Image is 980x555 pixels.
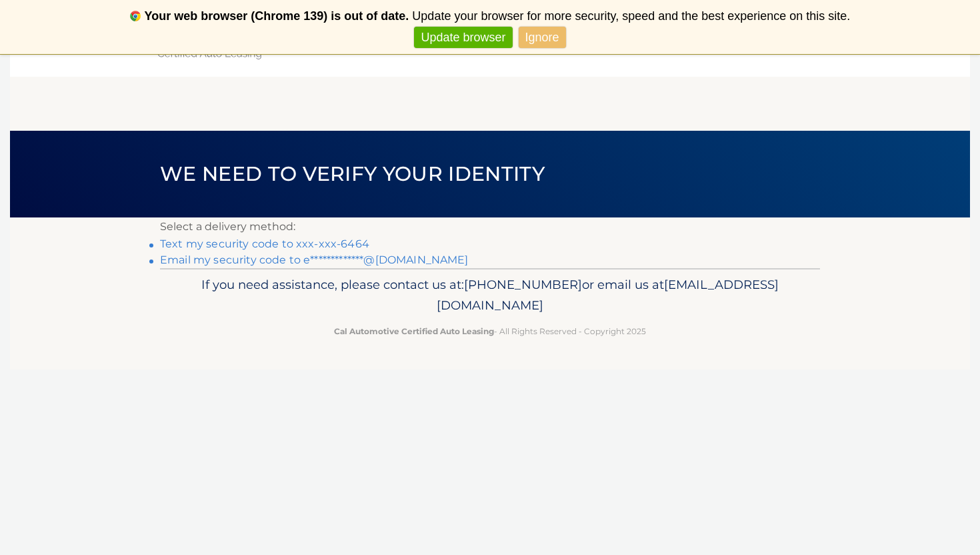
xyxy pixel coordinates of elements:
[519,27,566,49] a: Ignore
[145,9,409,23] b: Your web browser (Chrome 139) is out of date.
[414,27,512,49] a: Update browser
[334,326,494,336] strong: Cal Automotive Certified Auto Leasing
[169,324,811,338] p: - All Rights Reserved - Copyright 2025
[464,277,582,292] span: [PHONE_NUMBER]
[160,217,820,236] p: Select a delivery method:
[169,274,811,317] p: If you need assistance, please contact us at: or email us at
[160,237,369,250] a: Text my security code to xxx-xxx-6464
[160,161,545,186] span: We need to verify your identity
[412,9,850,23] span: Update your browser for more security, speed and the best experience on this site.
